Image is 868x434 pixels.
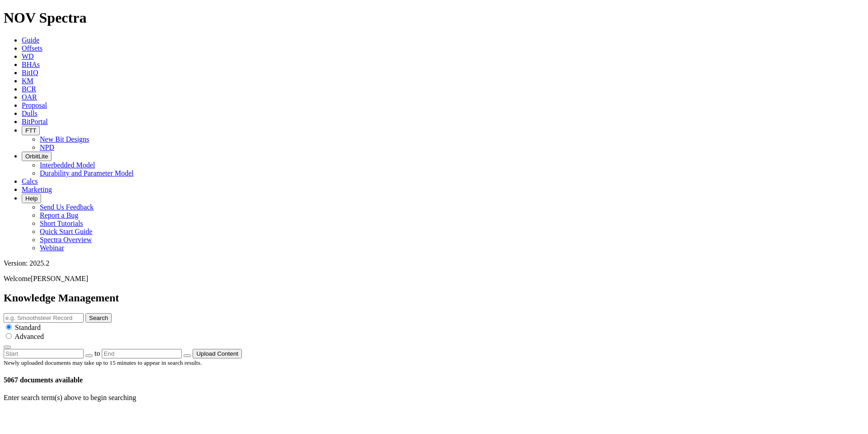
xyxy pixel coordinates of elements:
[22,36,39,44] a: Guide
[85,313,112,323] button: Search
[94,349,100,357] span: to
[22,101,47,109] a: Proposal
[40,211,78,219] a: Report a Bug
[4,313,84,323] input: e.g. Smoothsteer Record
[40,228,92,235] a: Quick Start Guide
[40,219,83,227] a: Short Tutorials
[22,93,37,101] a: OAR
[22,194,41,203] button: Help
[4,349,84,358] input: Start
[22,69,38,76] a: BitIQ
[15,324,41,331] span: Standard
[4,10,864,26] h1: NOV Spectra
[40,169,134,177] a: Durability and Parameter Model
[22,118,48,125] a: BitPortal
[25,153,48,160] span: OrbitLite
[22,77,33,85] a: KM
[22,126,40,135] button: FTT
[22,186,52,193] a: Marketing
[22,61,40,68] a: BHAs
[40,161,95,169] a: Interbedded Model
[4,275,864,283] p: Welcome
[40,135,89,143] a: New Bit Designs
[4,394,864,402] p: Enter search term(s) above to begin searching
[193,349,242,358] button: Upload Content
[14,333,44,340] span: Advanced
[22,152,52,161] button: OrbitLite
[40,236,92,243] a: Spectra Overview
[22,44,42,52] a: Offsets
[22,110,38,117] a: Dulls
[22,177,38,185] a: Calcs
[40,203,94,211] a: Send Us Feedback
[31,275,88,282] span: [PERSON_NAME]
[4,359,202,366] small: Newly uploaded documents may take up to 15 minutes to appear in search results.
[40,244,64,252] a: Webinar
[40,143,54,151] a: NPD
[4,259,864,267] div: Version: 2025.2
[4,376,864,384] h4: 5067 documents available
[22,85,36,93] a: BCR
[25,195,38,202] span: Help
[4,292,864,304] h2: Knowledge Management
[102,349,182,358] input: End
[25,127,36,134] span: FTT
[22,52,34,60] a: WD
